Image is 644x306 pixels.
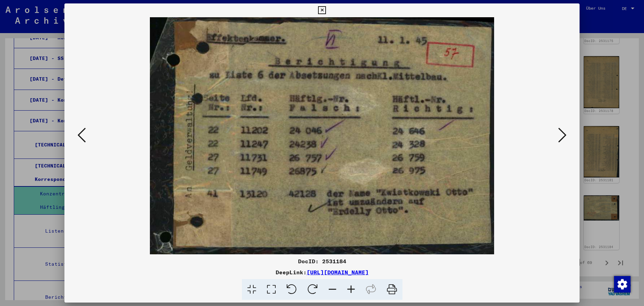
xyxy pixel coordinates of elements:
[64,257,580,265] div: DocID: 2531184
[307,269,369,276] a: [URL][DOMAIN_NAME]
[64,268,580,276] div: DeepLink:
[614,276,631,293] img: Zustimmung ändern
[88,17,556,254] img: 001.jpg
[614,276,630,292] div: Zustimmung ändern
